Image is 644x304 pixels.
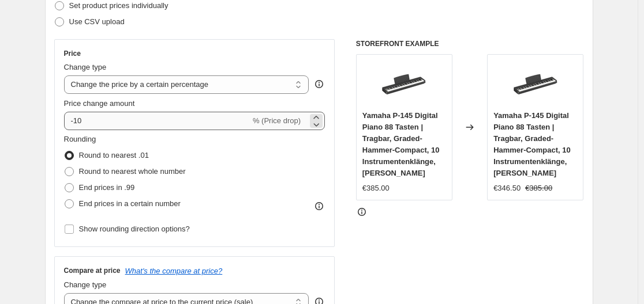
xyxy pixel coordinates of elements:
span: Set product prices individually [69,1,169,10]
button: What's the compare at price? [125,267,223,275]
span: End prices in a certain number [79,199,181,208]
strike: €385.00 [525,183,552,194]
span: Yamaha P-145 Digital Piano 88 Tasten | Tragbar, Graded-Hammer-Compact, 10 Instrumentenklänge, [PE... [362,111,440,177]
h3: Price [64,49,81,58]
img: 61xlLUMJksL_80x.jpg [512,60,559,107]
div: €346.50 [493,183,521,194]
img: 61xlLUMJksL_80x.jpg [381,60,427,107]
span: Price change amount [64,99,135,108]
span: Round to nearest whole number [79,167,186,176]
span: Show rounding direction options? [79,225,190,233]
span: Use CSV upload [69,17,125,26]
span: % (Price drop) [253,116,301,125]
div: €385.00 [362,183,390,194]
span: End prices in .99 [79,183,135,192]
h6: STOREFRONT EXAMPLE [356,39,584,48]
span: Change type [64,280,107,289]
div: help [313,78,325,90]
span: Change type [64,63,107,71]
input: -15 [64,112,250,130]
h3: Compare at price [64,266,121,275]
span: Yamaha P-145 Digital Piano 88 Tasten | Tragbar, Graded-Hammer-Compact, 10 Instrumentenklänge, [PE... [493,111,571,177]
span: Round to nearest .01 [79,151,149,159]
span: Rounding [64,135,96,143]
